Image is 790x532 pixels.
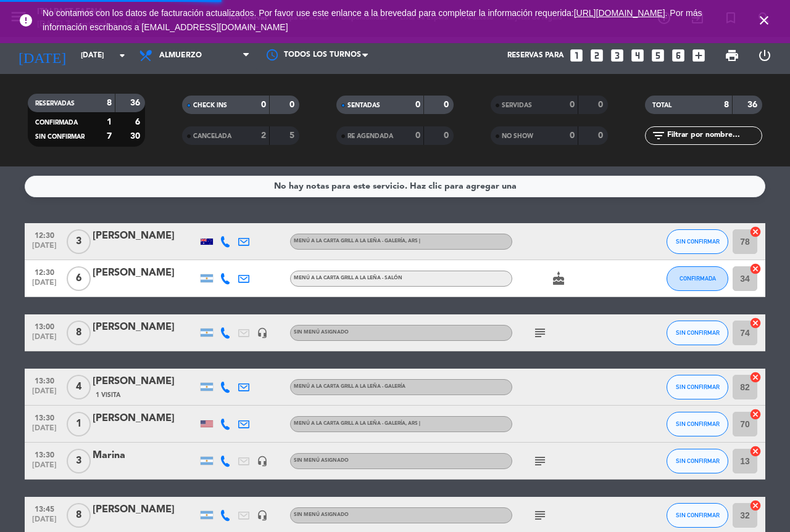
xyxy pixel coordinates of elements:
button: SIN CONFIRMAR [667,321,728,345]
span: [DATE] [29,461,60,475]
span: 8 [67,503,91,528]
i: subject [533,508,547,523]
strong: 0 [444,131,451,140]
span: 13:30 [29,373,60,387]
span: SENTADAS [347,102,380,108]
strong: 5 [289,131,297,140]
div: [PERSON_NAME] [93,502,197,518]
span: , ARS | [405,239,420,243]
span: 3 [67,449,91,473]
input: Filtrar por nombre... [666,129,762,142]
span: Sin menú asignado [294,512,349,517]
div: Marina [93,448,197,464]
span: SIN CONFIRMAR [676,329,720,336]
span: Almuerzo [159,51,202,60]
i: cancel [749,445,762,457]
i: looks_3 [609,47,625,63]
span: [DATE] [29,387,60,401]
i: arrow_drop_down [115,48,130,63]
div: [PERSON_NAME] [93,319,197,335]
span: CANCELADA [193,133,231,139]
span: Reservas para [507,51,564,60]
button: SIN CONFIRMAR [667,412,728,436]
strong: 0 [598,100,605,109]
span: Sin menú asignado [294,458,349,463]
span: Menú a la carta grill a la leña - Galería [294,239,420,243]
strong: 0 [598,131,605,140]
span: RESERVADAS [35,100,75,107]
span: 12:30 [29,264,60,279]
button: SIN CONFIRMAR [667,375,728,399]
span: 13:30 [29,410,60,424]
span: SIN CONFIRMAR [676,420,720,427]
strong: 0 [261,100,266,109]
button: SIN CONFIRMAR [667,503,728,528]
span: SIN CONFIRMAR [35,134,85,140]
span: No contamos con los datos de facturación actualizados. Por favor use este enlance a la brevedad p... [43,8,702,32]
i: error [19,13,33,28]
i: power_settings_new [757,48,772,63]
span: TOTAL [652,102,671,108]
strong: 8 [724,100,729,109]
strong: 0 [415,131,420,140]
i: looks_5 [650,47,666,63]
span: Sin menú asignado [294,330,349,335]
span: 13:30 [29,447,60,461]
span: print [725,48,739,63]
span: [DATE] [29,424,60,438]
span: 1 [67,412,91,436]
i: cancel [749,408,762,420]
a: [URL][DOMAIN_NAME] [574,8,665,18]
div: [PERSON_NAME] [93,411,197,427]
i: cake [551,271,566,286]
span: SIN CONFIRMAR [676,512,720,518]
i: headset_mic [257,510,268,521]
span: 12:30 [29,227,60,242]
span: [DATE] [29,242,60,256]
strong: 36 [747,100,760,109]
i: headset_mic [257,327,268,338]
div: LOG OUT [748,37,781,74]
i: close [757,13,771,28]
strong: 1 [107,118,112,126]
span: [DATE] [29,279,60,293]
i: looks_4 [630,47,646,63]
i: add_box [691,47,707,63]
div: [PERSON_NAME] [93,374,197,390]
span: 3 [67,229,91,254]
i: cancel [749,317,762,329]
i: cancel [749,226,762,238]
i: cancel [749,499,762,512]
span: SIN CONFIRMAR [676,383,720,390]
i: looks_one [568,47,584,63]
span: 1 Visita [96,390,120,400]
strong: 36 [130,99,143,107]
span: SIN CONFIRMAR [676,238,720,245]
strong: 0 [570,100,575,109]
strong: 30 [130,132,143,141]
span: 8 [67,321,91,345]
i: looks_two [589,47,605,63]
i: headset_mic [257,456,268,467]
span: CHECK INS [193,102,227,108]
span: 13:00 [29,319,60,333]
i: cancel [749,263,762,275]
div: [PERSON_NAME] [93,265,197,281]
i: subject [533,325,547,340]
button: CONFIRMADA [667,266,728,291]
button: SIN CONFIRMAR [667,229,728,254]
strong: 0 [444,100,451,109]
div: [PERSON_NAME] [93,228,197,244]
i: cancel [749,371,762,383]
span: CONFIRMADA [680,275,716,282]
span: Menú a la carta grill a la leña - Galería [294,384,405,389]
button: SIN CONFIRMAR [667,449,728,473]
span: RE AGENDADA [347,133,393,139]
span: 6 [67,266,91,291]
i: subject [533,454,547,469]
span: 4 [67,375,91,399]
span: Menú a la carta grill a la leña - Galería [294,421,420,426]
span: SIN CONFIRMAR [676,457,720,464]
i: looks_6 [670,47,686,63]
span: , ARS | [405,421,420,426]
